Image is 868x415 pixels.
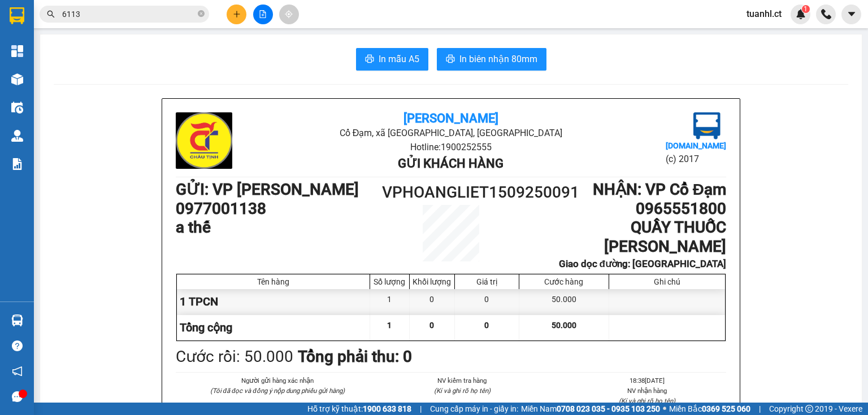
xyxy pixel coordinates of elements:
strong: 1900 633 818 [363,404,411,413]
span: printer [365,54,374,65]
span: caret-down [847,9,857,19]
span: 50.000 [552,321,576,330]
span: Cung cấp máy in - giấy in: [430,403,518,415]
span: 0 [484,321,489,330]
button: aim [279,5,299,24]
button: printerIn biên nhận 80mm [437,48,546,71]
img: logo.jpg [176,112,232,169]
span: Miền Bắc [669,403,750,415]
div: Khối lượng [413,277,452,286]
div: Giá trị [458,277,516,286]
span: copyright [805,405,813,413]
h1: a thế [176,218,382,237]
li: NV nhận hàng [568,386,726,396]
strong: 0708 023 035 - 0935 103 250 [557,404,660,413]
button: caret-down [841,5,861,24]
span: In biên nhận 80mm [459,52,537,66]
div: 0 [455,289,519,314]
button: plus [227,5,246,24]
i: (Tôi đã đọc và đồng ý nộp dung phiếu gửi hàng) [210,387,345,395]
li: Người gửi hàng xác nhận [198,375,356,386]
img: logo-vxr [10,7,24,24]
span: 1 [387,321,392,330]
button: file-add [253,5,273,24]
b: [PERSON_NAME] [403,111,498,125]
b: Gửi khách hàng [398,156,504,171]
span: | [759,403,761,415]
li: NV kiểm tra hàng [383,375,541,386]
div: Tên hàng [180,277,367,286]
span: plus [233,10,241,18]
img: logo.jpg [693,112,721,139]
span: notification [12,366,23,377]
div: Ghi chú [612,277,722,286]
span: In mẫu A5 [379,52,419,66]
span: Hỗ trợ kỹ thuật: [307,403,411,415]
li: Cổ Đạm, xã [GEOGRAPHIC_DATA], [GEOGRAPHIC_DATA] [267,126,634,140]
li: Hotline: 1900252555 [106,42,472,56]
b: GỬI : VP [PERSON_NAME] [176,180,359,199]
li: 18:38[DATE] [568,375,726,386]
strong: 0369 525 060 [702,404,750,413]
span: close-circle [198,10,205,17]
span: aim [285,10,293,18]
b: [DOMAIN_NAME] [666,141,726,150]
img: warehouse-icon [11,130,23,142]
b: Tổng phải thu: 0 [298,347,412,366]
span: search [47,10,55,18]
li: Cổ Đạm, xã [GEOGRAPHIC_DATA], [GEOGRAPHIC_DATA] [106,28,472,42]
h1: 0977001138 [176,199,382,219]
h1: VPHOANGLIET1509250091 [382,180,520,205]
span: message [12,391,23,402]
span: tuanhl.ct [737,7,791,21]
sup: 1 [802,5,810,13]
span: printer [446,54,455,65]
b: NHẬN : VP Cổ Đạm [593,180,726,199]
span: Miền Nam [521,403,660,415]
button: printerIn mẫu A5 [356,48,428,71]
img: icon-new-feature [796,9,806,19]
div: Cước rồi : 50.000 [176,344,293,369]
span: close-circle [198,9,205,20]
b: Giao dọc đường: [GEOGRAPHIC_DATA] [559,258,726,269]
i: (Kí và ghi rõ họ tên) [619,397,675,405]
span: 0 [429,321,434,330]
div: 1 TPCN [177,289,370,314]
li: (c) 2017 [666,152,726,166]
span: Tổng cộng [180,321,232,334]
h1: 0965551800 [520,199,726,219]
div: 0 [410,289,455,314]
img: phone-icon [821,9,831,19]
div: 50.000 [519,289,609,314]
img: solution-icon [11,158,23,170]
div: 1 [370,289,410,314]
img: warehouse-icon [11,73,23,85]
img: logo.jpg [14,14,71,71]
input: Tìm tên, số ĐT hoặc mã đơn [62,8,196,20]
img: dashboard-icon [11,45,23,57]
img: warehouse-icon [11,102,23,113]
b: GỬI : VP [PERSON_NAME] [14,82,197,101]
h1: QUẦY THUỐC [PERSON_NAME] [520,218,726,256]
span: ⚪️ [663,407,666,411]
span: | [420,403,422,415]
div: Cước hàng [522,277,606,286]
img: warehouse-icon [11,314,23,326]
i: (Kí và ghi rõ họ tên) [434,387,491,395]
span: question-circle [12,340,23,351]
li: Hotline: 1900252555 [267,140,634,154]
div: Số lượng [373,277,406,286]
span: 1 [804,5,808,13]
span: file-add [259,10,267,18]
